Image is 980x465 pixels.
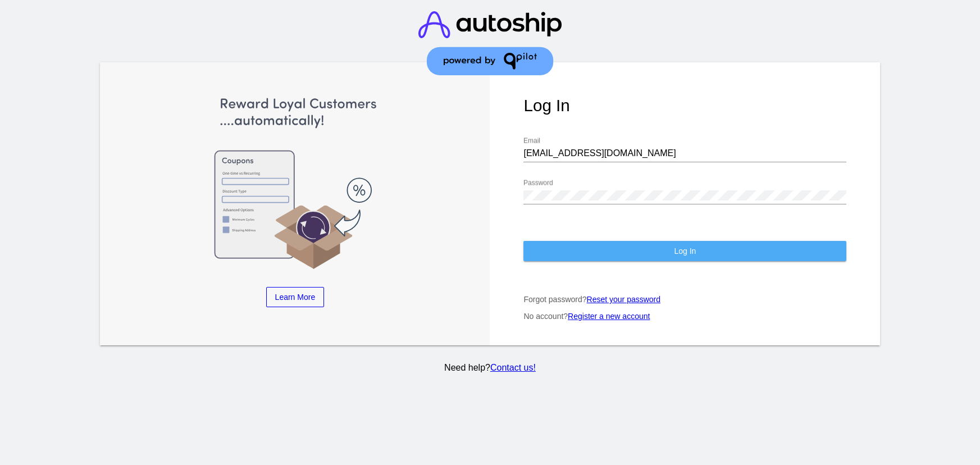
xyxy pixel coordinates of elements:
[266,287,325,307] a: Learn More
[523,96,846,115] h1: Log In
[98,363,882,373] p: Need help?
[674,247,696,256] span: Log In
[490,363,536,372] a: Contact us!
[568,312,650,321] a: Register a new account
[523,295,846,304] p: Forgot password?
[523,148,846,158] input: Email
[523,312,846,321] p: No account?
[134,96,457,271] img: Apply Coupons Automatically to Scheduled Orders with QPilot
[523,241,846,261] button: Log In
[275,293,316,302] span: Learn More
[587,295,661,304] a: Reset your password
